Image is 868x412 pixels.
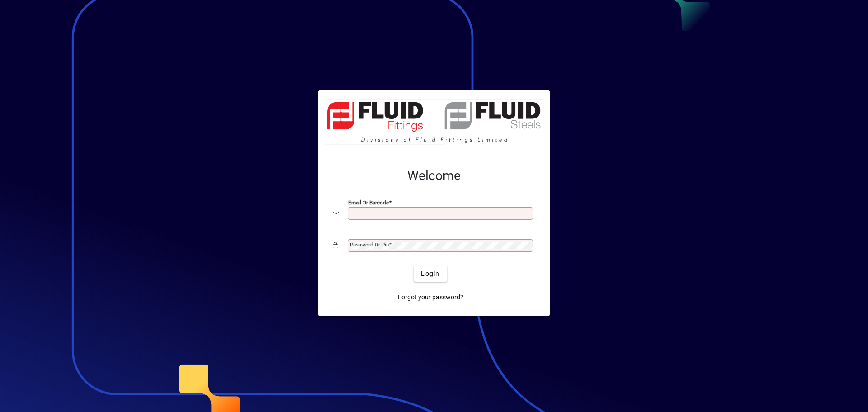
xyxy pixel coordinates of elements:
mat-label: Password or Pin [350,242,389,248]
mat-label: Email or Barcode [348,199,389,206]
h2: Welcome [333,168,535,184]
button: Login [414,265,447,282]
span: Login [421,269,439,279]
span: Forgot your password? [398,293,463,302]
a: Forgot your password? [394,289,467,305]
